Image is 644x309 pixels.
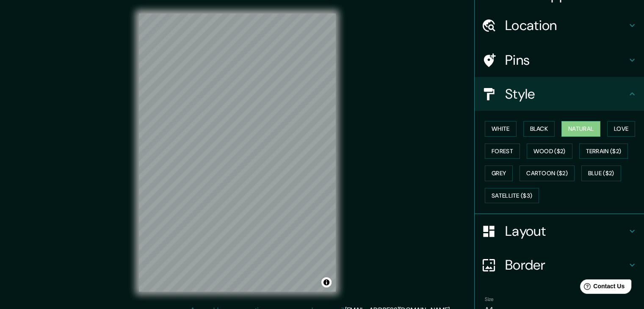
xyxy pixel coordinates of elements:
div: Style [475,77,644,111]
h4: Location [505,17,627,34]
div: Pins [475,43,644,77]
h4: Border [505,257,627,273]
button: Grey [485,166,513,181]
div: Layout [475,214,644,248]
label: Size [485,296,494,303]
h4: Pins [505,52,627,69]
button: Natural [561,121,600,137]
button: Satellite ($3) [485,188,539,204]
div: Location [475,8,644,42]
iframe: Help widget launcher [569,276,635,300]
div: Border [475,248,644,282]
button: Cartoon ($2) [520,166,575,181]
canvas: Map [139,14,336,292]
button: Toggle attribution [321,277,332,287]
h4: Style [505,86,627,102]
button: Wood ($2) [527,143,572,159]
h4: Layout [505,223,627,240]
button: Terrain ($2) [579,143,628,159]
button: Blue ($2) [581,166,621,181]
button: White [485,121,517,137]
button: Black [523,121,555,137]
button: Forest [485,143,520,159]
button: Love [607,121,635,137]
